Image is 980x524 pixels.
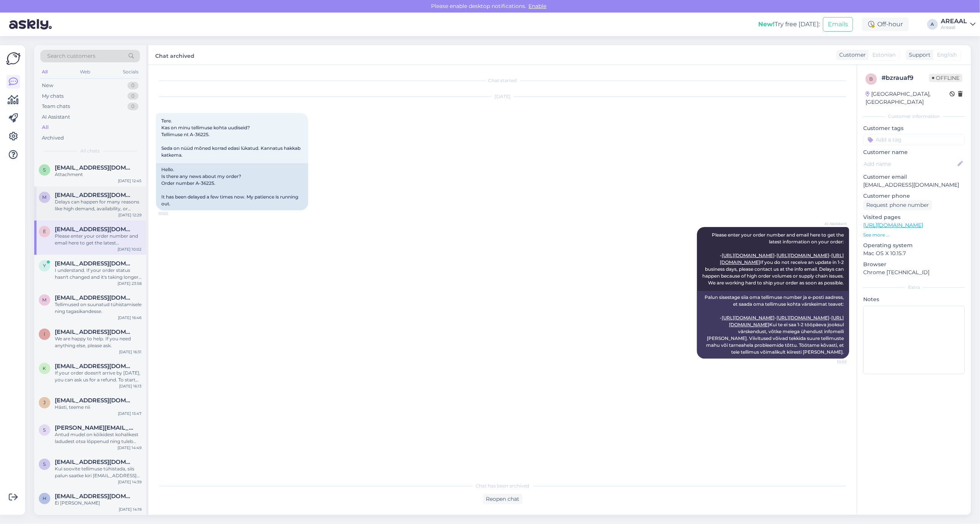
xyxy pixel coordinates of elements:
div: Reopen chat [483,494,522,504]
span: Tere. Kas on minu tellimuse kohta uudiseid? Tellimuse nt A-36225. Seda on nüüd mõned korrad edasi... [161,118,302,158]
span: H [43,495,46,501]
div: AI Assistant [42,113,70,121]
span: S [43,427,46,433]
div: [GEOGRAPHIC_DATA], [GEOGRAPHIC_DATA] [865,90,950,106]
div: Customer [836,51,866,59]
div: [DATE] 16:31 [119,349,142,355]
button: Emails [823,17,853,32]
a: [URL][DOMAIN_NAME] [776,315,829,321]
div: Extra [863,284,965,291]
div: # bzrauaf9 [881,73,929,83]
p: Operating system [863,241,965,249]
p: Customer name [863,148,965,156]
div: My chats [42,92,64,100]
div: Please enter your order number and email here to get the latest information on your order: - [URL... [55,233,142,246]
div: I understand. If your order status hasn't changed and it's taking longer than expected, it might ... [55,267,142,281]
div: Customer information [863,113,965,120]
span: Iris.juhani@gmail.com [55,329,134,335]
div: Support [906,51,931,59]
div: Hello. Is there any news about my order? Order number A-36225. It has been delayed a few times no... [156,163,308,210]
div: 0 [127,92,138,100]
div: [DATE] 14:19 [119,507,142,512]
div: Antud mudel on kõikidest kohalikest ladudest otsa lõppenud ning tuleb eraldi tellida. Orienteeruv... [55,431,142,445]
span: English [937,51,957,59]
span: m [43,194,47,200]
p: [EMAIL_ADDRESS][DOMAIN_NAME] [863,181,965,189]
div: 0 [127,103,138,110]
div: [DATE] 14:39 [118,479,142,485]
span: Mr.mihhailpetrov@gmail.com [55,294,134,301]
div: Ei [PERSON_NAME] [55,500,142,507]
a: [URL][DOMAIN_NAME] [863,222,923,229]
span: 10:02 [818,359,847,365]
a: AREAALAreaal [941,18,975,30]
span: kaismartin1@gmail.com [55,363,134,370]
div: Palun sisestage siia oma tellimuse number ja e-posti aadress, et saada oma tellimuse kohta värske... [697,291,849,359]
div: [DATE] 23:58 [118,281,142,286]
span: Search customers [47,52,95,60]
span: AI Assistant [818,221,847,227]
p: Mac OS X 10.15.7 [863,249,965,257]
div: A [927,19,938,30]
p: See more ... [863,232,965,238]
span: y [43,263,46,268]
div: Delays can happen for many reasons like high demand, availability, or shipping problems. We are w... [55,198,142,212]
div: Request phone number [863,200,932,210]
div: Tellimused on suunatud tühistamisele ning tagasikandesse. [55,301,142,315]
span: All chats [81,148,100,154]
div: If your order doesn't arrive by [DATE], you can ask us for a refund. To start the refund, please ... [55,370,142,383]
div: [DATE] 14:49 [118,445,142,451]
div: Web [79,67,92,77]
p: Notes [863,295,965,303]
span: s [43,461,46,467]
span: yltsmees@gmail.com [55,260,134,267]
span: k [43,365,46,371]
div: [DATE] 12:45 [118,178,142,184]
span: Herbertmuhu2005@gmail.com [55,493,134,500]
div: Off-hour [862,17,909,31]
div: Hästi, teeme nii [55,404,142,411]
div: Chat started [156,77,849,84]
span: Sander.kaasik@kad.sisekaitse.ee [55,424,134,431]
div: [DATE] 16:13 [119,383,142,389]
div: [DATE] 16:46 [118,315,142,321]
b: New! [758,21,775,28]
span: j [43,400,46,405]
p: Browser [863,260,965,268]
div: Kui soovite tellimuse tühistada, siis palun saatke kiri [EMAIL_ADDRESS][DOMAIN_NAME] [55,465,142,479]
div: Attachment [55,171,142,178]
div: [DATE] 12:29 [118,212,142,218]
div: Archived [42,134,64,142]
div: [DATE] 15:47 [118,411,142,416]
span: I [44,331,45,337]
div: AREAAL [941,18,967,24]
label: Chat archived [155,50,194,60]
p: Customer phone [863,192,965,200]
div: New [42,82,53,89]
div: [DATE] 10:02 [118,246,142,252]
div: We are happy to help. If you need anything else, please ask. [55,335,142,349]
img: Askly Logo [6,51,21,66]
span: Chat has been archived [476,483,530,489]
a: [URL][DOMAIN_NAME] [722,252,775,258]
span: Estonian [872,51,896,59]
span: sulgert@gmail.com [55,164,134,171]
p: Customer email [863,173,965,181]
span: Offline [929,74,963,82]
span: martvork@gmail.com [55,192,134,198]
span: 10:02 [158,211,187,216]
div: Try free [DATE]: [758,20,820,29]
p: Visited pages [863,213,965,221]
a: [URL][DOMAIN_NAME] [776,252,829,258]
span: b [870,76,873,82]
div: Areaal [941,24,967,30]
div: [DATE] [156,93,849,100]
span: e [43,229,46,234]
p: Customer tags [863,124,965,132]
div: Team chats [42,103,70,110]
input: Add name [864,160,956,168]
input: Add a tag [863,134,965,145]
span: s [43,167,46,173]
span: jurgen.holtsmeier@gmail.com [55,397,134,404]
span: egonsale@gmail.com [55,226,134,233]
